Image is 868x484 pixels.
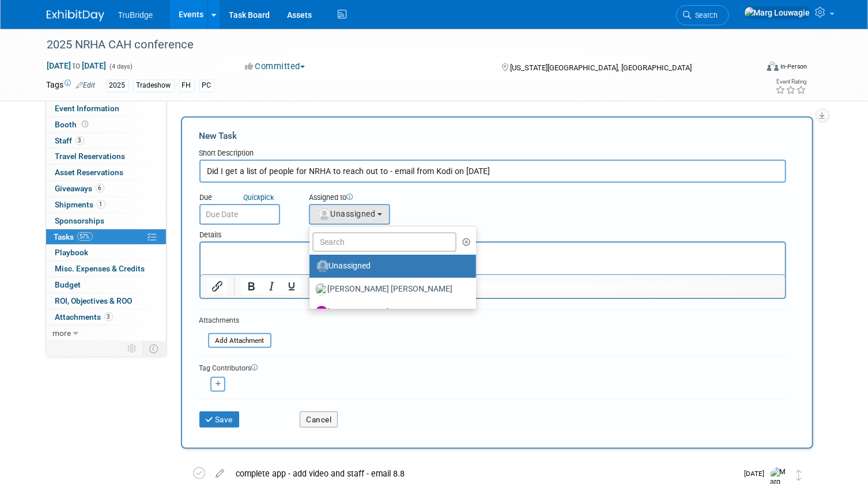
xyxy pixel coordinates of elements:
span: [DATE] [745,470,771,478]
div: 2025 NRHA CAH conference [43,35,743,55]
span: TruBridge [118,10,153,20]
div: Tradeshow [133,80,175,92]
a: Event Information [46,101,166,116]
a: edit [210,468,231,479]
div: complete app - add video and staff - email 8.8 [231,464,738,483]
div: PC [199,80,215,92]
span: Sponsorships [55,216,105,225]
span: [US_STATE][GEOGRAPHIC_DATA], [GEOGRAPHIC_DATA] [510,63,692,72]
span: Attachments [55,312,113,322]
label: [PERSON_NAME] [315,303,465,322]
img: Format-Inperson.png [767,62,779,71]
div: Due [199,192,292,204]
div: Tag Contributors [199,361,786,373]
a: Booth [46,117,166,133]
span: more [53,328,71,338]
a: Quickpick [241,192,277,202]
span: Event Information [55,104,120,113]
span: 1 [97,200,105,209]
span: Playbook [55,248,89,257]
span: 3 [76,136,84,145]
label: Unassigned [315,257,465,275]
a: Playbook [46,245,166,260]
div: Details [199,225,786,241]
a: Budget [46,277,166,293]
div: Event Format [695,60,807,77]
button: Insert/edit link [207,278,227,294]
a: Asset Reservations [46,165,166,180]
div: In-Person [780,62,807,71]
a: Giveaways6 [46,181,166,196]
td: Toggle Event Tabs [142,341,166,356]
button: Save [199,411,240,428]
div: 2025 [106,80,129,92]
i: Quick [244,193,261,202]
button: Italic [261,278,281,294]
span: Search [692,11,718,20]
a: more [46,326,166,341]
span: Tasks [54,232,93,241]
img: Unassigned-User-Icon.png [316,260,329,273]
a: Attachments3 [46,309,166,325]
span: (4 days) [109,63,133,70]
a: Staff3 [46,133,166,149]
div: Event Rating [776,79,807,85]
span: ROI, Objectives & ROO [55,296,133,305]
button: Cancel [300,411,338,428]
a: Tasks57% [46,229,166,245]
input: Search [312,232,457,252]
div: New Task [199,130,786,142]
button: Unassigned [309,204,391,225]
span: Booth not reserved yet [80,120,91,128]
span: Staff [55,136,84,145]
a: Edit [77,81,96,89]
img: ExhibitDay [47,10,104,21]
a: Travel Reservations [46,149,166,164]
div: Assigned to [309,192,443,204]
div: Short Description [199,148,786,160]
a: Misc. Expenses & Credits [46,261,166,277]
span: 6 [96,184,104,192]
span: Shipments [55,200,105,209]
span: Budget [55,280,81,289]
a: Search [676,5,729,25]
button: Bold [241,278,261,294]
input: Due Date [199,204,280,225]
span: [DATE] [DATE] [47,60,107,71]
img: Marg Louwagie [744,6,811,19]
iframe: Rich Text Area [201,243,785,274]
span: Asset Reservations [55,168,124,177]
span: Booth [55,120,91,129]
span: to [71,61,82,70]
button: Committed [241,60,310,73]
td: Tags [47,79,96,92]
span: Unassigned [317,209,376,218]
input: Name of task or a short description [199,160,786,183]
div: FH [179,80,195,92]
span: 3 [104,312,113,321]
span: Giveaways [55,184,104,193]
span: Travel Reservations [55,152,126,161]
label: [PERSON_NAME] [PERSON_NAME] [315,280,465,298]
i: Move task [797,470,802,481]
img: A.jpg [315,306,328,319]
a: Shipments1 [46,197,166,213]
button: Underline [281,278,301,294]
a: Sponsorships [46,213,166,229]
a: ROI, Objectives & ROO [46,293,166,309]
span: Misc. Expenses & Credits [55,264,145,273]
td: Personalize Event Tab Strip [123,341,143,356]
span: 57% [77,232,93,241]
div: Attachments [199,316,271,326]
